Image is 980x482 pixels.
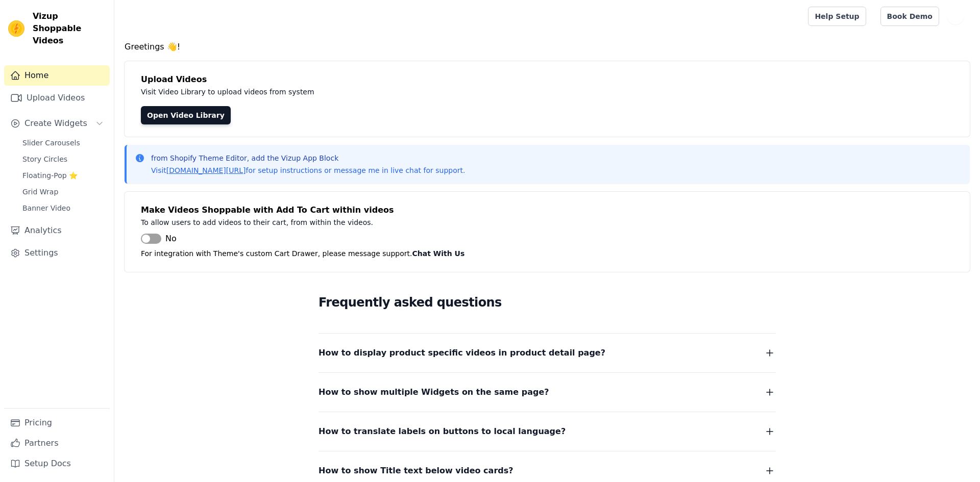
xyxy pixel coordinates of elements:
[16,185,110,199] a: Grid Wrap
[4,413,110,433] a: Pricing
[318,464,776,478] button: How to show Title text below video cards?
[16,136,110,150] a: Slider Carousels
[22,203,70,213] span: Banner Video
[8,20,24,37] img: Vizup
[151,165,465,175] p: Visit for setup instructions or message me in live chat for support.
[151,153,465,163] p: from Shopify Theme Editor, add the Vizup App Block
[16,168,110,183] a: Floating-Pop ⭐
[4,65,110,86] a: Home
[22,187,58,197] span: Grid Wrap
[24,117,87,130] span: Create Widgets
[141,73,953,86] h4: Upload Videos
[318,385,776,399] button: How to show multiple Widgets on the same page?
[22,154,67,164] span: Story Circles
[4,433,110,453] a: Partners
[318,424,776,439] button: How to translate labels on buttons to local language?
[141,106,231,124] a: Open Video Library
[141,86,598,98] p: Visit Video Library to upload videos from system
[4,113,110,134] button: Create Widgets
[16,201,110,215] a: Banner Video
[33,10,106,47] span: Vizup Shoppable Videos
[125,41,970,53] h4: Greetings 👋!
[165,233,177,245] span: No
[880,7,939,26] a: Book Demo
[4,243,110,263] a: Settings
[141,216,598,229] p: To allow users to add videos to their cart, from within the videos.
[318,424,566,439] span: How to translate labels on buttons to local language?
[141,204,953,216] h4: Make Videos Shoppable with Add To Cart within videos
[318,346,776,360] button: How to display product specific videos in product detail page?
[808,7,866,26] a: Help Setup
[4,220,110,241] a: Analytics
[141,233,177,245] button: No
[166,166,246,174] a: [DOMAIN_NAME][URL]
[318,464,513,478] span: How to show Title text below video cards?
[22,138,80,148] span: Slider Carousels
[318,346,605,360] span: How to display product specific videos in product detail page?
[412,247,465,260] button: Chat With Us
[141,247,953,260] p: For integration with Theme's custom Cart Drawer, please message support.
[4,453,110,474] a: Setup Docs
[318,292,776,313] h2: Frequently asked questions
[318,385,549,399] span: How to show multiple Widgets on the same page?
[22,170,78,181] span: Floating-Pop ⭐
[16,152,110,166] a: Story Circles
[4,88,110,108] a: Upload Videos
